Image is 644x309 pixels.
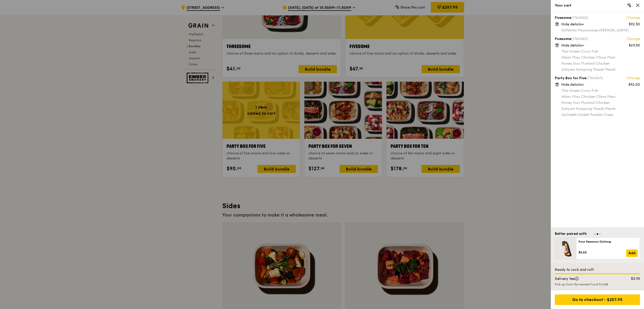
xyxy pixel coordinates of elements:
div: $5.00 [578,250,626,254]
span: (1766540) [571,16,588,20]
div: Thai Green Curry Fish [561,88,640,93]
div: $3.95 [620,276,643,281]
span: (1766545) [571,37,588,41]
span: 2x [561,67,565,72]
span: Hide details [561,22,582,26]
div: Honey Duo Mustard Chicken [561,100,640,105]
span: Go to slide 3 [599,233,601,235]
div: Four Seasons Oolong [578,240,638,244]
div: Party Box for Five [555,76,640,81]
div: Your cart [555,3,640,8]
a: Add [626,249,638,257]
div: Go to checkout - $257.95 [555,294,640,305]
div: Ayam Kampung Masak Merah [561,106,640,111]
div: Ready to rock and roll! [555,267,640,272]
span: 5x [561,28,565,32]
div: Delivery fee [552,276,620,281]
div: Fivesome [555,15,640,20]
a: Change [626,15,640,20]
div: Ayam Kampung Masak Merah [561,67,640,72]
a: Change [626,76,640,81]
div: Hikari Miso Chicken Chow Mein [561,94,640,99]
div: Thai Green Curry Fish [561,49,640,54]
div: $69.50 [629,43,640,48]
span: Go to slide 1 [594,233,596,235]
span: 4x [561,113,565,117]
span: 2x [561,107,565,111]
div: $92.50 [629,22,640,27]
div: Pick up from the nearest Food Point [555,282,640,286]
div: Fivesome [555,36,640,41]
div: Mentai Mayonnaise [PERSON_NAME] [561,28,640,33]
div: Ondeh Ondeh Pandan Cake [561,112,640,117]
span: Go to slide 2 [597,233,598,235]
div: Hikari Miso Chicken Chow Mein [561,55,640,60]
div: $92.00 [628,82,640,87]
div: Honey Duo Mustard Chicken [561,61,640,66]
div: Better paired with [555,231,587,236]
a: Change [626,36,640,41]
span: (1766547) [586,76,603,80]
span: Hide details [561,82,582,87]
span: Hide details [561,43,582,48]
